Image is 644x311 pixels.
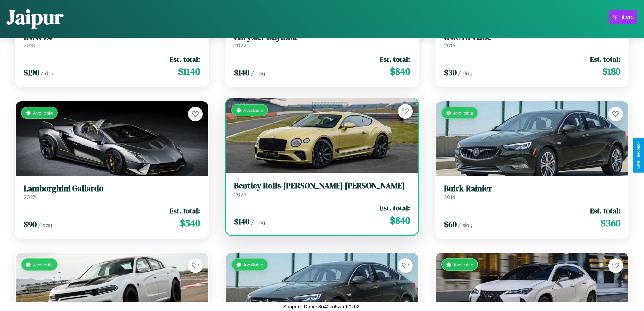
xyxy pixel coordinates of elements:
[444,184,620,194] h3: Buick Rainier
[444,32,620,49] a: GMC Hi-Cube2016
[444,67,457,78] span: $ 30
[458,222,472,228] span: / day
[234,216,249,227] span: $ 140
[24,42,35,49] span: 2018
[24,184,200,200] a: Lamborghini Gallardo2023
[243,262,263,267] span: Available
[602,65,620,78] span: $ 180
[170,54,200,64] span: Est. total:
[24,219,37,230] span: $ 90
[24,184,200,194] h3: Lamborghini Gallardo
[33,110,53,116] span: Available
[590,206,620,216] span: Est. total:
[24,32,200,49] a: BMW Z42018
[234,181,410,191] h3: Bentley Rolls-[PERSON_NAME] [PERSON_NAME]
[243,107,263,113] span: Available
[636,142,641,169] div: Give Feedback
[234,181,410,198] a: Bentley Rolls-[PERSON_NAME] [PERSON_NAME]2024
[609,10,637,24] button: Filters
[444,219,457,230] span: $ 60
[234,42,246,49] span: 2022
[41,70,55,77] span: / day
[24,194,36,200] span: 2023
[251,219,265,226] span: / day
[444,184,620,200] a: Buick Rainier2014
[7,3,63,31] h1: Jaipur
[234,67,249,78] span: $ 140
[170,206,200,216] span: Est. total:
[390,65,410,78] span: $ 840
[600,216,620,230] span: $ 360
[234,191,246,198] span: 2024
[251,70,265,77] span: / day
[453,262,473,267] span: Available
[33,262,53,267] span: Available
[618,14,634,20] div: Filters
[24,67,39,78] span: $ 190
[444,42,455,49] span: 2016
[380,203,410,213] span: Est. total:
[390,214,410,227] span: $ 840
[444,194,455,200] span: 2014
[453,110,473,116] span: Available
[38,222,52,228] span: / day
[380,54,410,64] span: Est. total:
[180,216,200,230] span: $ 540
[283,302,361,311] p: Support ID: mes8o42co5wm60zb2t
[178,65,200,78] span: $ 1140
[590,54,620,64] span: Est. total:
[234,32,410,49] a: Chrysler Daytona2022
[458,70,472,77] span: / day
